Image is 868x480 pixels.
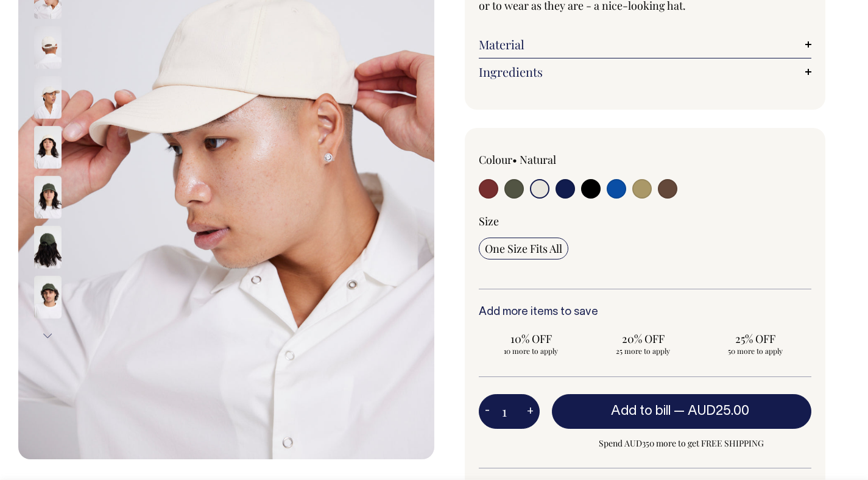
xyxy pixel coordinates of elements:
[591,328,696,359] input: 20% OFF 25 more to apply
[479,306,812,319] h6: Add more items to save
[479,214,812,228] div: Size
[520,152,556,167] label: Natural
[34,276,62,319] img: olive
[479,65,812,79] a: Ingredients
[479,328,584,359] input: 10% OFF 10 more to apply
[688,405,749,417] span: AUD25.00
[479,400,496,424] button: -
[34,226,62,269] img: olive
[552,436,812,451] span: Spend AUD350 more to get FREE SHIPPING
[479,238,568,259] input: One Size Fits All
[674,405,752,417] span: —
[479,152,612,167] div: Colour
[34,26,62,69] img: natural
[38,322,57,350] button: Next
[485,241,562,256] span: One Size Fits All
[611,405,671,417] span: Add to bill
[34,76,62,119] img: natural
[709,331,802,346] span: 25% OFF
[521,400,540,424] button: +
[485,346,577,356] span: 10 more to apply
[703,328,808,359] input: 25% OFF 50 more to apply
[597,346,690,356] span: 25 more to apply
[34,126,62,169] img: natural
[485,331,577,346] span: 10% OFF
[34,176,62,219] img: olive
[552,394,812,428] button: Add to bill —AUD25.00
[479,37,812,52] a: Material
[597,331,690,346] span: 20% OFF
[709,346,802,356] span: 50 more to apply
[512,152,517,167] span: •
